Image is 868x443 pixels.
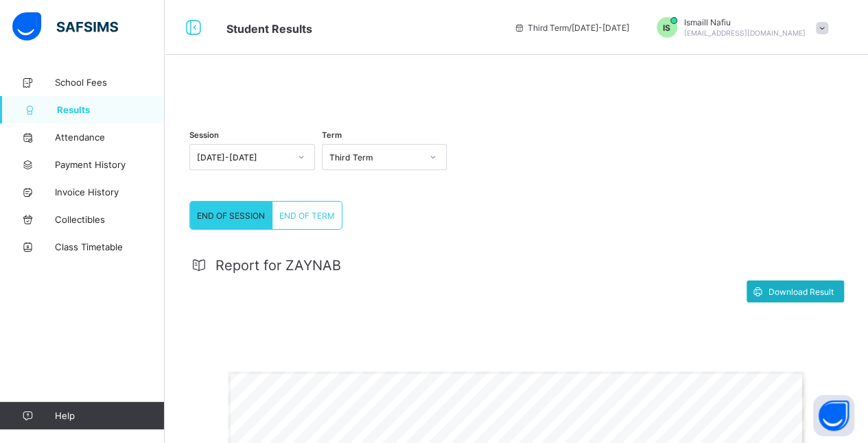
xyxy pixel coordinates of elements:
[55,77,165,88] span: School Fees
[684,29,806,37] span: [EMAIL_ADDRESS][DOMAIN_NAME]
[55,132,165,143] span: Attendance
[329,152,422,163] div: Third Term
[527,420,529,428] span: |
[769,287,834,297] span: Download Result
[322,130,342,140] span: Term
[684,17,806,27] span: Ismaill Nafiu
[442,412,699,420] span: Gwarzo Road, P.O. [GEOGRAPHIC_DATA] - [GEOGRAPHIC_DATA].
[226,22,312,36] span: Student Results
[813,395,854,436] button: Open asap
[189,130,219,140] span: Session
[514,23,629,33] span: session/term information
[407,420,527,428] span: 0906 358 2631, 0809 948 5785
[55,241,165,252] span: Class Timetable
[389,420,405,428] span: Tel:
[215,257,341,274] span: Report for ZAYNAB
[561,420,706,428] span: [EMAIL_ADDRESS][DOMAIN_NAME]
[532,420,559,428] span: Email:
[643,17,835,38] div: IsmaillNafiu
[55,214,165,225] span: Collectibles
[12,12,118,41] img: safsims
[279,211,335,221] span: END OF TERM
[197,211,265,221] span: END OF SESSION
[55,410,164,421] span: Help
[197,152,290,163] div: [DATE]-[DATE]
[55,187,165,197] span: Invoice History
[663,23,670,33] span: IS
[57,104,165,115] span: Results
[55,159,165,170] span: Payment History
